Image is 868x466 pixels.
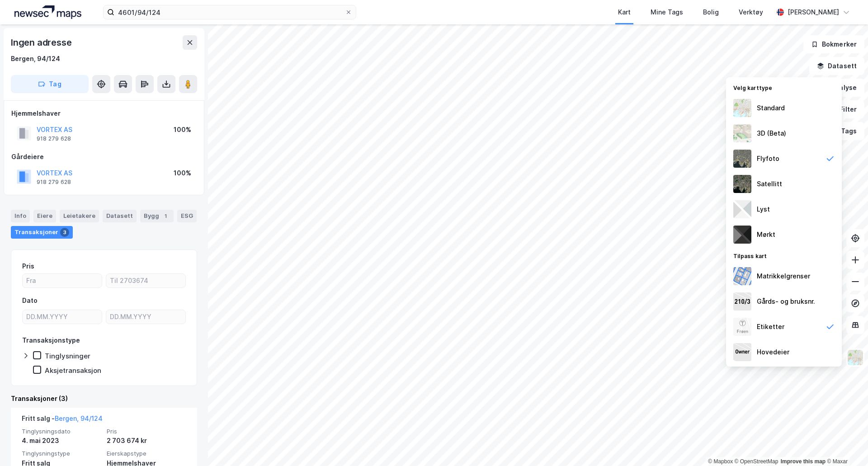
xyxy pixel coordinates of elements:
div: [PERSON_NAME] [788,7,839,18]
div: Fritt salg - [22,413,103,428]
div: Hovedeier [757,347,789,358]
div: Bygg [140,210,174,222]
div: 2 703 674 kr [107,435,186,446]
img: cadastreBorders.cfe08de4b5ddd52a10de.jpeg [733,267,751,285]
a: OpenStreetMap [735,458,778,465]
div: Matrikkelgrenser [757,271,810,282]
div: Transaksjonstype [22,335,80,346]
img: Z [733,99,751,117]
div: Kart [618,7,631,18]
div: Transaksjoner [11,226,73,239]
input: DD.MM.YYYY [23,310,102,324]
span: Pris [107,428,186,435]
input: Søk på adresse, matrikkel, gårdeiere, leietakere eller personer [114,5,345,19]
div: Flyfoto [757,153,779,164]
div: Ingen adresse [11,35,73,50]
div: Mine Tags [651,7,683,18]
div: Bolig [703,7,719,18]
div: 4. mai 2023 [22,435,101,446]
div: 100% [174,168,191,179]
div: Tilpass kart [726,247,842,264]
iframe: Chat Widget [823,423,868,466]
a: Improve this map [781,458,826,465]
div: 100% [174,124,191,135]
div: Info [11,210,30,222]
input: Til 2703674 [106,274,185,287]
input: Fra [23,274,102,287]
div: Pris [22,261,34,272]
div: ESG [177,210,197,222]
div: Datasett [103,210,137,222]
img: cadastreKeys.547ab17ec502f5a4ef2b.jpeg [733,292,751,311]
div: 3 [60,228,69,237]
div: Mørkt [757,229,775,240]
button: Tag [11,75,89,93]
img: 9k= [733,175,751,193]
button: Tags [822,122,864,140]
div: Aksjetransaksjon [45,366,101,375]
span: Tinglysningsdato [22,428,101,435]
div: Leietakere [60,210,99,222]
div: Eiere [33,210,56,222]
div: Hjemmelshaver [11,108,197,119]
img: nCdM7BzjoCAAAAAElFTkSuQmCC [733,226,751,244]
div: Bergen, 94/124 [11,53,60,64]
div: 918 279 628 [37,135,71,142]
img: Z [733,124,751,142]
img: Z [733,150,751,168]
span: Tinglysningstype [22,450,101,457]
img: Z [847,349,864,366]
img: majorOwner.b5e170eddb5c04bfeeff.jpeg [733,343,751,361]
div: 918 279 628 [37,179,71,186]
button: Bokmerker [803,35,864,53]
div: Satellitt [757,179,782,189]
div: Standard [757,103,785,113]
div: 3D (Beta) [757,128,786,139]
span: Eierskapstype [107,450,186,457]
button: Filter [821,100,864,118]
a: Mapbox [708,458,733,465]
a: Bergen, 94/124 [55,414,103,422]
img: logo.a4113a55bc3d86da70a041830d287a7e.svg [14,5,81,19]
div: Gårds- og bruksnr. [757,296,815,307]
div: Tinglysninger [45,352,90,360]
div: Lyst [757,204,770,215]
div: Kontrollprogram for chat [823,423,868,466]
div: Transaksjoner (3) [11,393,197,404]
input: DD.MM.YYYY [106,310,185,324]
button: Datasett [809,57,864,75]
img: Z [733,318,751,336]
img: luj3wr1y2y3+OchiMxRmMxRlscgabnMEmZ7DJGWxyBpucwSZnsMkZbHIGm5zBJmewyRlscgabnMEmZ7DJGWxyBpucwSZnsMkZ... [733,200,751,218]
div: Dato [22,295,38,306]
div: Verktøy [739,7,763,18]
div: Etiketter [757,321,784,332]
div: Velg karttype [726,79,842,95]
div: Gårdeiere [11,151,197,162]
div: 1 [161,212,170,221]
